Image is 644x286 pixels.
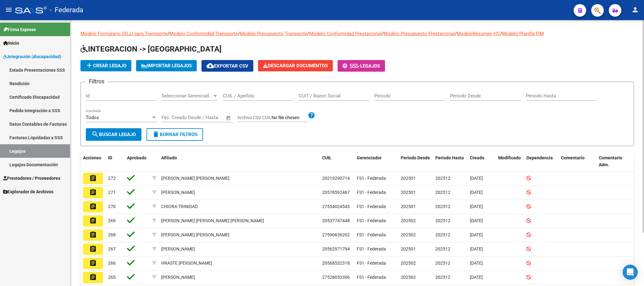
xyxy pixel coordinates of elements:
span: [DATE] [470,218,483,223]
span: 202501 [401,204,416,209]
mat-icon: menu [5,6,13,14]
mat-icon: assignment [89,217,97,224]
span: ID [108,155,112,160]
span: 202502 [401,275,416,280]
span: Comentario [561,155,585,160]
span: Dependencia [526,155,553,160]
a: Modelo Formulario DDJJ para Transporte [80,31,168,36]
span: 27590636202 [322,232,350,237]
span: Modificado [498,155,521,160]
div: [PERSON_NAME] [161,274,195,281]
span: [DATE] [470,204,483,209]
datatable-header-cell: Creado [467,151,496,172]
span: FS1 - Federada [357,204,386,209]
span: 268 [108,232,116,237]
span: CUIL [322,155,332,160]
button: Exportar CSV [201,60,253,72]
span: 269 [108,218,116,223]
input: Fecha inicio [162,115,187,120]
a: ModeloResumen HC [457,31,500,36]
span: 202512 [435,246,450,251]
span: IMPORTAR LEGAJOS [141,63,192,69]
span: 202502 [401,261,416,266]
span: 202512 [435,204,450,209]
span: 202512 [435,176,450,181]
datatable-header-cell: Periodo Hasta [433,151,467,172]
span: 270 [108,204,116,209]
span: Acciones [83,155,101,160]
span: 27554024543 [322,204,350,209]
button: Open calendar [225,114,232,122]
span: FS1 - Federada [357,190,386,195]
button: Buscar Legajo [86,128,141,141]
span: [DATE] [470,176,483,181]
span: Legajos [360,63,380,69]
span: Comentario Adm. [599,155,622,168]
mat-icon: cloud_download [206,62,214,69]
a: Modelo Conformidad Prestacional [309,31,382,36]
span: Creado [470,155,484,160]
span: Integración (discapacidad) [3,53,61,60]
span: [DATE] [470,246,483,251]
mat-icon: assignment [89,189,97,196]
span: Exportar CSV [206,63,248,69]
h3: Filtros [86,77,107,86]
button: Crear Legajo [80,60,131,71]
span: Todos [86,115,99,120]
div: [PERSON_NAME] [161,245,195,253]
datatable-header-cell: CUIL [320,151,354,172]
div: [PERSON_NAME] [PERSON_NAME] [161,231,229,239]
div: Open Intercom Messenger [623,265,638,280]
span: 20537747448 [322,218,350,223]
span: 20562971794 [322,246,350,251]
span: FS1 - Federada [357,261,386,266]
span: FS1 - Federada [357,232,386,237]
span: Inicio [3,40,19,47]
mat-icon: person [631,6,639,14]
button: -Legajos [338,60,385,72]
div: HRASTE [PERSON_NAME] [161,260,212,267]
datatable-header-cell: Modificado [496,151,524,172]
button: Borrar Filtros [146,128,203,141]
span: 202501 [401,246,416,251]
button: IMPORTAR LEGAJOS [136,60,197,71]
span: - [343,63,360,69]
datatable-header-cell: ID [106,151,124,172]
span: Seleccionar Gerenciador [162,93,212,99]
span: Prestadores / Proveedores [3,175,60,182]
div: [PERSON_NAME] [161,189,195,196]
span: 202512 [435,261,450,266]
datatable-header-cell: Periodo Desde [398,151,433,172]
span: Periodo Hasta [435,155,464,160]
span: 202502 [401,232,416,237]
datatable-header-cell: Comentario Adm. [596,151,634,172]
span: - Federada [50,3,83,17]
datatable-header-cell: Aprobado [124,151,150,172]
span: 20578592467 [322,190,350,195]
span: Firma Express [3,26,36,33]
span: FS1 - Federada [357,176,386,181]
button: Descargar Documentos [258,60,333,71]
span: 27528053306 [322,275,350,280]
span: Borrar Filtros [152,132,197,137]
mat-icon: assignment [89,174,97,182]
span: Explorador de Archivos [3,188,53,195]
span: FS1 - Federada [357,246,386,251]
div: [PERSON_NAME] [PERSON_NAME] [161,175,229,182]
span: Aprobado [127,155,146,160]
span: Buscar Legajo [91,132,136,137]
span: Gerenciador [357,155,382,160]
span: [DATE] [470,190,483,195]
datatable-header-cell: Afiliado [159,151,320,172]
a: Modelo Conformidad Transporte [169,31,238,36]
mat-icon: search [91,130,99,138]
mat-icon: assignment [89,259,97,267]
div: CHIORA TRINIDAD [161,203,198,210]
span: Periodo Desde [401,155,430,160]
mat-icon: assignment [89,231,97,239]
a: Modelo Planilla FIM [502,31,544,36]
span: 202502 [401,218,416,223]
span: Afiliado [161,155,177,160]
span: [DATE] [470,232,483,237]
span: INTEGRACION -> [GEOGRAPHIC_DATA] [80,45,222,53]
